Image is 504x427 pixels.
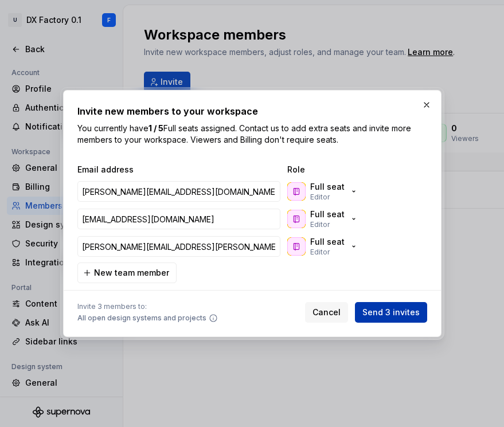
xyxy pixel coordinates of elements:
[305,302,348,323] button: Cancel
[149,123,163,133] b: 1 / 5
[362,307,420,318] span: Send 3 invites
[77,164,283,175] span: Email address
[77,302,218,311] span: Invite 3 members to:
[310,209,345,220] p: Full seat
[310,193,330,202] p: Editor
[285,207,363,230] button: Full seatEditor
[285,180,363,203] button: Full seatEditor
[310,181,345,193] p: Full seat
[77,263,177,283] button: New team member
[287,164,402,175] span: Role
[312,307,341,318] span: Cancel
[310,220,330,229] p: Editor
[355,302,427,323] button: Send 3 invites
[285,235,363,258] button: Full seatEditor
[77,104,427,118] h2: Invite new members to your workspace
[94,267,169,279] span: New team member
[310,248,330,257] p: Editor
[310,236,345,248] p: Full seat
[77,314,206,323] span: All open design systems and projects
[77,123,427,146] p: You currently have Full seats assigned. Contact us to add extra seats and invite more members to ...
